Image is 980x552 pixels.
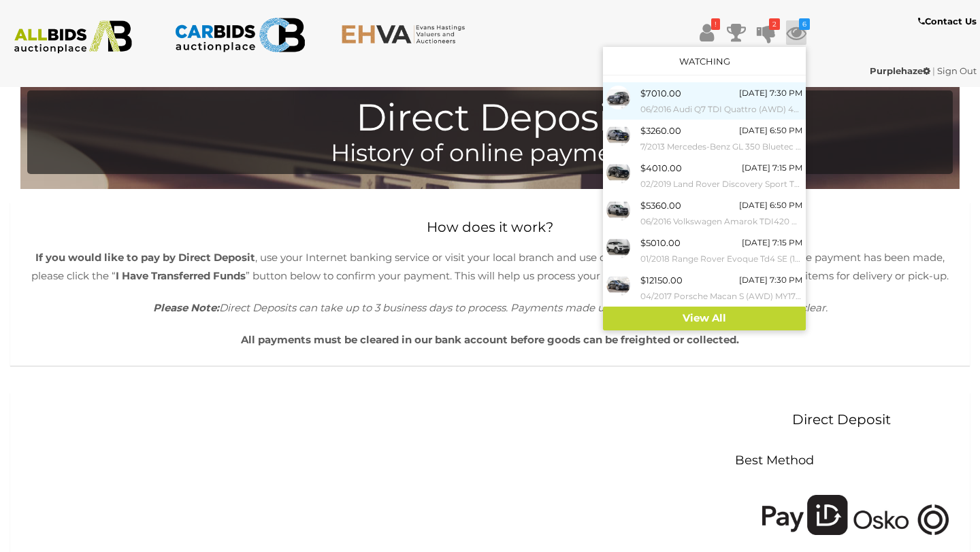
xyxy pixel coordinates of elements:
a: ! [696,20,717,45]
i: 2 [769,18,780,30]
a: Contact Us [918,14,980,29]
div: [DATE] 7:30 PM [739,86,802,101]
span: $3260.00 [640,125,681,136]
img: 53814-1a_ex.jpg [606,273,630,296]
small: 02/2019 Land Rover Discovery Sport TD4 110 SE (AWD) LC MY19 4d Wagon Santorini Black Metallic Tur... [640,177,802,192]
a: 6 [786,20,806,45]
b: All payments must be cleared in our bank account before goods can be freighted or collected. [241,333,739,346]
div: [DATE] 7:30 PM [739,273,802,288]
a: $12150.00 [DATE] 7:30 PM 04/2017 Porsche Macan S (AWD) MY17 4d Wagon Volcano Grey Metallic Turbo ... [603,269,806,307]
div: [DATE] 6:50 PM [739,198,802,213]
a: $5010.00 [DATE] 7:15 PM 01/2018 Range Rover Evoque Td4 SE (110kW AWD) LV MY18 5d Wagon Fuji White... [603,232,806,269]
img: 54442-1a_ex.jpg [606,86,630,109]
img: 54518-1a_ex.jpg [606,123,630,147]
small: 06/2016 Volkswagen Amarok TDI420 Atacama (4x4) 2H MY16 Dual Cab Utility Natural Grey Metallic Tur... [640,214,802,229]
a: Watching [679,56,730,67]
a: 2 [756,20,777,45]
b: If you would like to pay by Direct Deposit [35,251,255,264]
small: 04/2017 Porsche Macan S (AWD) MY17 4d Wagon Volcano Grey Metallic Turbo V6 3.0L [640,289,802,304]
div: [DATE] 7:15 PM [742,235,802,250]
h2: How does it work? [14,220,966,235]
span: $5010.00 [640,237,681,248]
i: Direct Deposits can take up to 3 business days to process. Payments made using PayID may take up ... [153,301,828,314]
a: Purplehaze [870,65,932,76]
h1: Direct Deposit [34,97,946,139]
strong: Purplehaze [870,65,930,76]
b: Please Note: [153,301,219,314]
i: 6 [799,18,810,30]
b: Contact Us [918,16,977,27]
span: | [932,65,935,76]
a: View All [603,307,806,330]
a: $3260.00 [DATE] 6:50 PM 7/2013 Mercedes-Benz GL 350 Bluetec X166 4d Wagon Cavansite Blue Metallic... [603,120,806,157]
small: 7/2013 Mercedes-Benz GL 350 Bluetec X166 4d Wagon Cavansite Blue Metallic Turbo Diesel 3.0L [640,139,802,154]
small: 01/2018 Range Rover Evoque Td4 SE (110kW AWD) LV MY18 5d Wagon Fuji White Turbo Diesel 2.0L [640,252,802,266]
div: [DATE] 7:15 PM [742,160,802,175]
img: EHVA.com.au [341,24,473,44]
span: $5360.00 [640,200,681,211]
h2: Direct Deposit [735,412,949,427]
img: CARBIDS.com.au [174,14,306,56]
span: $4010.00 [640,162,682,173]
a: $5360.00 [DATE] 6:50 PM 06/2016 Volkswagen Amarok TDI420 Atacama (4x4) 2H MY16 Dual Cab Utility N... [603,194,806,232]
p: , use your Internet banking service or visit your local branch and use our Direct Deposit details... [27,248,953,285]
a: $4010.00 [DATE] 7:15 PM 02/2019 Land Rover Discovery Sport TD4 110 SE (AWD) LC MY19 4d Wagon Sant... [603,157,806,194]
img: 54566-1a_ex.jpg [606,198,630,222]
a: $7010.00 [DATE] 7:30 PM 06/2016 Audi Q7 TDI Quattro (AWD) 4M 4d Wagon Orca Black Metallic Turbo D... [603,82,806,120]
small: 06/2016 Audi Q7 TDI Quattro (AWD) 4M 4d Wagon Orca Black Metallic Turbo Diesel V6 3.0L (200kw) - ... [640,102,802,117]
img: Pay using PayID or Osko [749,481,963,549]
img: 54104-1a_ex.jpg [606,160,630,184]
span: $12150.00 [640,275,683,286]
img: 54562-1a_ex.jpg [606,235,630,259]
i: ! [711,18,720,30]
h4: History of online payments [34,140,946,167]
div: [DATE] 6:50 PM [739,123,802,138]
a: Sign Out [937,65,977,76]
b: I Have Transferred Funds [116,269,246,282]
img: ALLBIDS.com.au [7,20,140,54]
h3: Best Method [735,454,949,468]
span: $7010.00 [640,88,681,99]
